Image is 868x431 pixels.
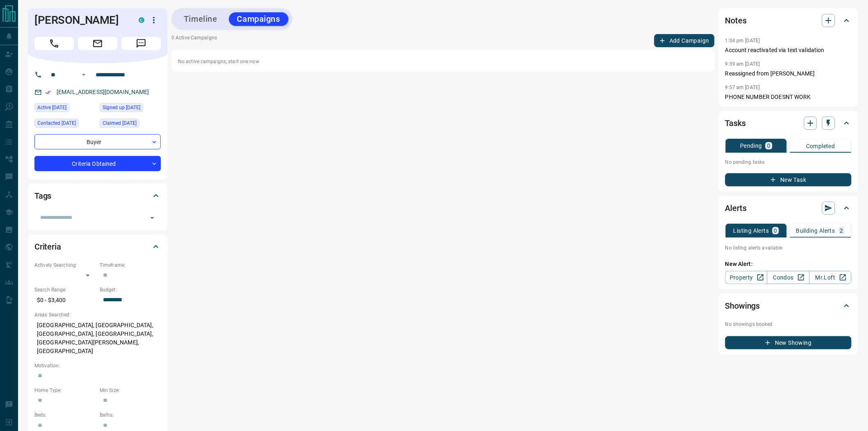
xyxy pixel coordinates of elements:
[725,336,852,349] button: New Showing
[34,293,96,307] p: $0 - $3,400
[34,311,161,319] p: Areas Searched:
[34,134,161,149] div: Buyer
[100,286,161,293] p: Budget:
[34,261,96,269] p: Actively Searching:
[767,143,770,149] p: 0
[725,271,767,284] a: Property
[725,321,852,328] p: No showings booked
[37,119,76,127] span: Contacted [DATE]
[725,61,760,67] p: 9:39 am [DATE]
[178,58,708,65] p: No active campaigns, start one now
[725,260,852,268] p: New Alert:
[733,228,769,234] p: Listing Alerts
[171,34,217,47] p: 0 Active Campaigns
[100,387,161,394] p: Min Size:
[100,411,161,419] p: Baths:
[229,12,288,26] button: Campaigns
[34,37,74,50] span: Call
[45,89,51,95] svg: Email Verified
[103,103,140,112] span: Signed up [DATE]
[725,11,852,30] div: Notes
[725,38,760,44] p: 1:04 pm [DATE]
[725,46,852,55] p: Account reactivated via text validation
[34,186,161,206] div: Tags
[34,286,96,293] p: Search Range:
[806,143,835,149] p: Completed
[37,103,66,112] span: Active [DATE]
[34,319,161,358] p: [GEOGRAPHIC_DATA], [GEOGRAPHIC_DATA], [GEOGRAPHIC_DATA], [GEOGRAPHIC_DATA], [GEOGRAPHIC_DATA][PER...
[725,117,746,130] h2: Tasks
[121,37,161,50] span: Message
[34,14,126,27] h1: [PERSON_NAME]
[725,85,760,90] p: 9:57 am [DATE]
[34,240,61,253] h2: Criteria
[100,119,161,130] div: Thu Feb 22 2024
[79,70,89,80] button: Open
[840,228,843,234] p: 2
[34,411,96,419] p: Beds:
[725,14,747,27] h2: Notes
[34,103,96,115] div: Sun Aug 17 2025
[103,119,137,127] span: Claimed [DATE]
[740,143,762,149] p: Pending
[725,173,852,186] button: New Task
[34,119,96,130] div: Wed Mar 30 2022
[796,228,835,234] p: Building Alerts
[725,69,852,78] p: Reassigned from [PERSON_NAME]
[34,189,51,202] h2: Tags
[57,89,149,95] a: [EMAIL_ADDRESS][DOMAIN_NAME]
[100,261,161,269] p: Timeframe:
[100,103,161,115] div: Sat Dec 20 2014
[146,212,158,224] button: Open
[767,271,809,284] a: Condos
[809,271,852,284] a: Mr.Loft
[725,93,852,101] p: PHONE NUMBER DOESNT WORK
[78,37,117,50] span: Email
[34,156,161,171] div: Criteria Obtained
[725,296,852,316] div: Showings
[725,244,852,252] p: No listing alerts available
[139,17,144,23] div: condos.ca
[725,202,747,215] h2: Alerts
[725,299,760,312] h2: Showings
[725,198,852,218] div: Alerts
[725,113,852,133] div: Tasks
[34,237,161,257] div: Criteria
[654,34,715,47] button: Add Campaign
[34,362,161,369] p: Motivation:
[774,228,777,234] p: 0
[34,387,96,394] p: Home Type:
[176,12,226,26] button: Timeline
[725,156,852,168] p: No pending tasks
